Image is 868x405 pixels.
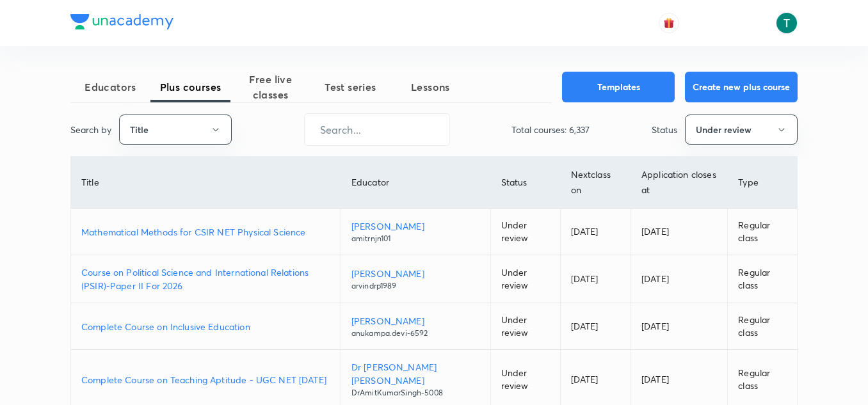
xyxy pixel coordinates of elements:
p: anukampa.devi-6592 [351,328,480,339]
span: Plus courses [150,79,230,95]
img: Company Logo [70,14,173,29]
td: [DATE] [631,255,728,303]
td: [DATE] [631,303,728,350]
p: Search by [70,123,111,136]
td: Regular class [728,255,797,303]
a: Course on Political Science and International Relations (PSIR)-Paper II For 2026 [81,266,330,292]
a: Mathematical Methods for CSIR NET Physical Science [81,225,330,239]
p: amitrnjn101 [351,233,480,244]
a: Complete Course on Inclusive Education [81,320,330,333]
p: [PERSON_NAME] [351,314,480,328]
td: Regular class [728,209,797,255]
a: Company Logo [70,14,173,33]
button: Title [119,115,232,145]
td: [DATE] [560,303,631,350]
p: Total courses: 6,337 [511,123,590,136]
img: Tajvendra Singh [776,12,798,34]
th: Type [728,157,797,209]
p: Status [652,123,677,136]
td: [DATE] [560,209,631,255]
p: DrAmitKumarSingh-5008 [351,387,480,399]
td: Under review [490,303,560,350]
td: [DATE] [631,209,728,255]
a: [PERSON_NAME]arvindrp1989 [351,267,480,292]
button: avatar [659,13,679,33]
button: Create new plus course [685,72,798,102]
a: Complete Course on Teaching Aptitude - UGC NET [DATE] [81,373,330,386]
td: Regular class [728,303,797,350]
a: [PERSON_NAME]anukampa.devi-6592 [351,314,480,339]
th: Educator [341,157,490,209]
td: Under review [490,209,560,255]
input: Search... [305,113,449,146]
td: Under review [490,255,560,303]
span: Lessons [390,79,470,95]
span: Educators [70,79,150,95]
th: Next class on [560,157,631,209]
p: arvindrp1989 [351,280,480,292]
a: [PERSON_NAME]amitrnjn101 [351,219,480,244]
button: Under review [685,115,798,145]
th: Title [71,157,341,209]
th: Status [490,157,560,209]
a: Dr [PERSON_NAME] [PERSON_NAME]DrAmitKumarSingh-5008 [351,360,480,399]
span: Free live classes [230,72,310,102]
button: Templates [562,72,675,102]
th: Application closes at [631,157,728,209]
img: avatar [663,17,675,29]
td: [DATE] [560,255,631,303]
span: Test series [310,79,390,95]
p: [PERSON_NAME] [351,219,480,233]
p: Dr [PERSON_NAME] [PERSON_NAME] [351,360,480,387]
p: [PERSON_NAME] [351,267,480,280]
